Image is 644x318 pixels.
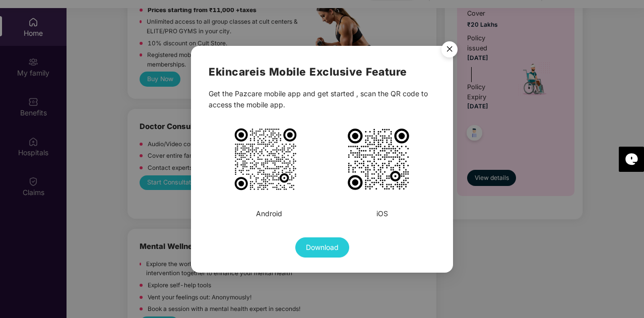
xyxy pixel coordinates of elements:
[295,237,349,258] button: Download
[306,242,339,253] span: Download
[346,126,411,192] img: PiA8c3ZnIHdpZHRoPSIxMDIzIiBoZWlnaHQ9IjEwMjMiIHZpZXdCb3g9Ii0xIC0xIDMxIDMxIiB4bWxucz0iaHR0cDovL3d3d...
[435,36,464,65] img: svg+xml;base64,PHN2ZyB4bWxucz0iaHR0cDovL3d3dy53My5vcmcvMjAwMC9zdmciIHdpZHRoPSI1NiIgaGVpZ2h0PSI1Ni...
[233,126,298,192] img: PiA8c3ZnIHdpZHRoPSIxMDE1IiBoZWlnaHQ9IjEwMTUiIHZpZXdCb3g9Ii0xIC0xIDM1IDM1IiB4bWxucz0iaHR0cDovL3d3d...
[435,36,463,63] button: Close
[256,208,282,219] div: Android
[376,208,388,219] div: iOS
[209,63,435,80] h2: Ekincare is Mobile Exclusive Feature
[209,88,435,110] div: Get the Pazcare mobile app and get started , scan the QR code to access the mobile app.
